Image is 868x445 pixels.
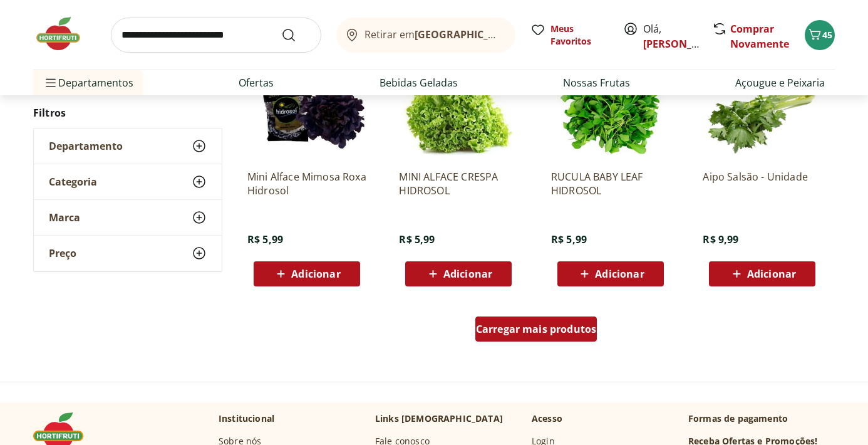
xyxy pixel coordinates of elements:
[239,75,274,90] a: Ofertas
[43,68,58,98] button: Menu
[405,261,512,286] button: Adicionar
[643,21,699,51] span: Olá,
[443,269,492,279] span: Adicionar
[735,75,825,90] a: Açougue e Peixaria
[643,37,725,51] a: [PERSON_NAME]
[703,233,738,246] span: R$ 9,99
[49,211,80,224] span: Marca
[49,140,123,152] span: Departamento
[364,29,503,40] span: Retirar em
[34,128,222,164] button: Departamento
[530,23,608,48] a: Meus Favoritos
[703,170,822,197] a: Aipo Salsão - Unidade
[336,18,515,53] button: Retirar em[GEOGRAPHIC_DATA]/[GEOGRAPHIC_DATA]
[563,75,630,90] a: Nossas Frutas
[415,28,626,41] b: [GEOGRAPHIC_DATA]/[GEOGRAPHIC_DATA]
[551,41,670,160] img: RUCULA BABY LEAF HIDROSOL
[688,412,835,425] p: Formas de pagamento
[247,233,283,246] span: R$ 5,99
[247,41,366,160] img: Mini Alface Mimosa Roxa Hidrosol
[254,261,360,286] button: Adicionar
[399,170,518,197] a: MINI ALFACE CRESPA HIDROSOL
[399,233,435,246] span: R$ 5,99
[33,15,96,53] img: Hortifruti
[476,324,597,334] span: Carregar mais produtos
[399,41,518,160] img: MINI ALFACE CRESPA HIDROSOL
[43,68,133,98] span: Departamentos
[375,412,503,425] p: Links [DEMOGRAPHIC_DATA]
[709,261,815,286] button: Adicionar
[551,233,587,246] span: R$ 5,99
[291,269,340,279] span: Adicionar
[33,100,222,125] h2: Filtros
[34,164,222,199] button: Categoria
[822,29,832,41] span: 45
[557,261,664,286] button: Adicionar
[247,170,366,197] a: Mini Alface Mimosa Roxa Hidrosol
[219,412,274,425] p: Institucional
[380,75,458,90] a: Bebidas Geladas
[49,175,97,188] span: Categoria
[111,18,321,53] input: search
[595,269,644,279] span: Adicionar
[551,170,670,197] a: RUCULA BABY LEAF HIDROSOL
[550,23,608,48] span: Meus Favoritos
[805,20,835,50] button: Carrinho
[730,22,789,51] a: Comprar Novamente
[532,412,562,425] p: Acesso
[703,41,822,160] img: Aipo Salsão - Unidade
[747,269,796,279] span: Adicionar
[34,236,222,271] button: Preço
[281,28,311,43] button: Submit Search
[49,247,76,259] span: Preço
[475,317,597,347] a: Carregar mais produtos
[34,200,222,235] button: Marca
